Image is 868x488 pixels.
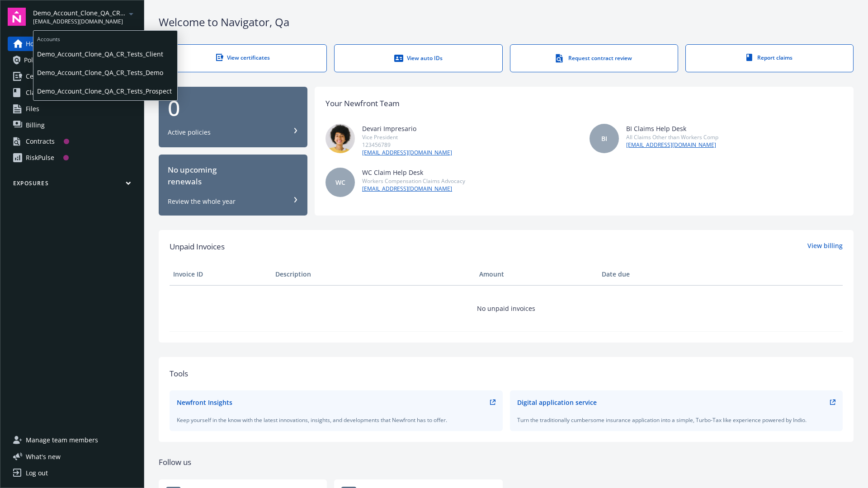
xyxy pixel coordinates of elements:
[335,178,345,187] span: WC
[26,69,60,84] span: Certificates
[325,98,400,109] div: Your Newfront Team
[8,69,137,84] a: Certificates
[626,141,718,149] a: [EMAIL_ADDRESS][DOMAIN_NAME]
[26,452,61,461] span: What ' s new
[8,37,137,51] a: Home
[26,85,46,100] span: Claims
[362,168,465,177] div: WC Claim Help Desk
[26,150,54,165] div: RiskPulse
[168,164,298,188] div: No upcoming renewals
[626,124,718,133] div: BI Claims Help Desk
[272,263,476,285] th: Description
[704,54,835,61] div: Report claims
[159,14,854,30] div: Welcome to Navigator , Qa
[26,134,55,149] div: Contracts
[476,263,598,285] th: Amount
[33,8,137,26] button: Demo_Account_Clone_QA_CR_Tests_Prospect[EMAIL_ADDRESS][DOMAIN_NAME]arrowDropDown
[362,185,465,193] a: [EMAIL_ADDRESS][DOMAIN_NAME]
[353,54,484,63] div: View auto IDs
[177,54,308,61] div: View certificates
[8,150,137,165] a: RiskPulse
[37,63,174,82] span: Demo_Account_Clone_QA_CR_Tests_Demo
[170,285,843,331] td: No unpaid invoices
[334,44,502,72] a: View auto IDs
[37,45,174,63] span: Demo_Account_Clone_QA_CR_Tests_Client
[510,44,678,72] a: Request contract review
[8,134,137,149] a: Contracts
[37,82,174,100] span: Demo_Account_Clone_QA_CR_Tests_Prospect
[528,54,660,63] div: Request contract review
[8,53,137,67] a: Policies
[325,124,355,153] img: photo
[8,452,75,461] button: What's new
[8,179,137,191] button: Exposures
[177,398,232,407] div: Newfront Insights
[807,241,843,253] a: View billing
[362,124,452,133] div: Devari Impresario
[168,128,211,137] div: Active policies
[168,197,236,206] div: Review the whole year
[362,141,452,149] div: 123456789
[26,118,45,132] span: Billing
[685,44,854,72] a: Report claims
[170,368,843,380] div: Tools
[159,87,307,148] button: 0Active policies
[33,18,126,26] span: [EMAIL_ADDRESS][DOMAIN_NAME]
[33,8,126,18] span: Demo_Account_Clone_QA_CR_Tests_Prospect
[159,44,327,72] a: View certificates
[362,149,452,157] a: [EMAIL_ADDRESS][DOMAIN_NAME]
[8,8,26,26] img: navigator-logo.svg
[24,53,47,67] span: Policies
[26,466,48,480] div: Log out
[8,85,137,100] a: Claims
[159,155,307,216] button: No upcomingrenewalsReview the whole year
[26,102,39,116] span: Files
[170,263,272,285] th: Invoice ID
[8,102,137,116] a: Files
[168,97,298,119] div: 0
[8,433,137,447] a: Manage team members
[159,456,854,468] div: Follow us
[177,416,495,424] div: Keep yourself in the know with the latest innovations, insights, and developments that Newfront h...
[362,133,452,141] div: Vice President
[598,263,700,285] th: Date due
[26,37,43,51] span: Home
[626,133,718,141] div: All Claims Other than Workers Comp
[26,433,98,447] span: Manage team members
[126,8,137,19] a: arrowDropDown
[362,177,465,185] div: Workers Compensation Claims Advocacy
[170,241,225,253] span: Unpaid Invoices
[517,398,597,407] div: Digital application service
[33,31,177,45] span: Accounts
[8,118,137,132] a: Billing
[517,416,836,424] div: Turn the traditionally cumbersome insurance application into a simple, Turbo-Tax like experience ...
[601,134,607,143] span: BI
